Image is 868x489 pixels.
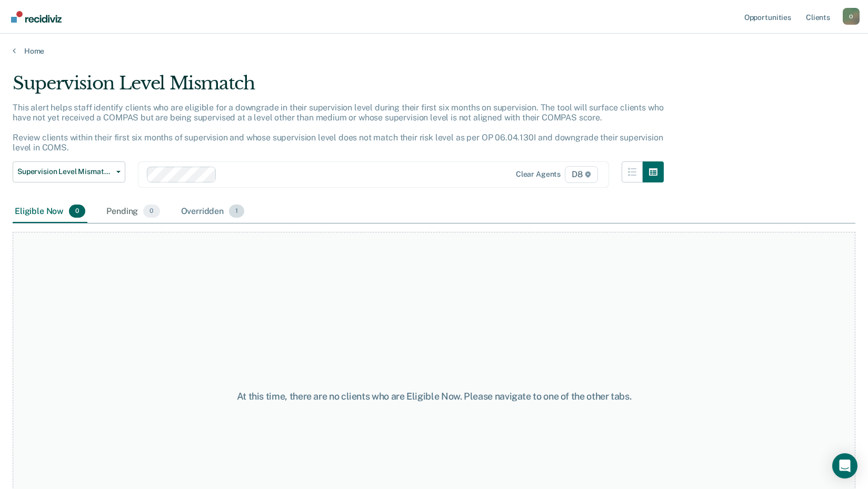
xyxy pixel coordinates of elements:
span: 1 [229,205,244,218]
div: Open Intercom Messenger [832,453,857,478]
button: Supervision Level Mismatch [13,161,125,182]
span: Supervision Level Mismatch [17,167,112,176]
span: 0 [69,205,85,218]
button: Profile dropdown button [843,8,860,25]
span: D8 [565,166,598,183]
img: Recidiviz [11,11,62,23]
div: O [843,8,860,25]
div: Pending0 [104,200,162,223]
span: 0 [143,205,159,218]
div: Supervision Level Mismatch [13,73,664,103]
div: Clear agents [516,170,561,179]
a: Home [13,46,855,56]
div: Overridden1 [179,200,247,223]
div: Eligible Now0 [13,200,87,223]
p: This alert helps staff identify clients who are eligible for a downgrade in their supervision lev... [13,103,663,153]
div: At this time, there are no clients who are Eligible Now. Please navigate to one of the other tabs. [224,391,645,402]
